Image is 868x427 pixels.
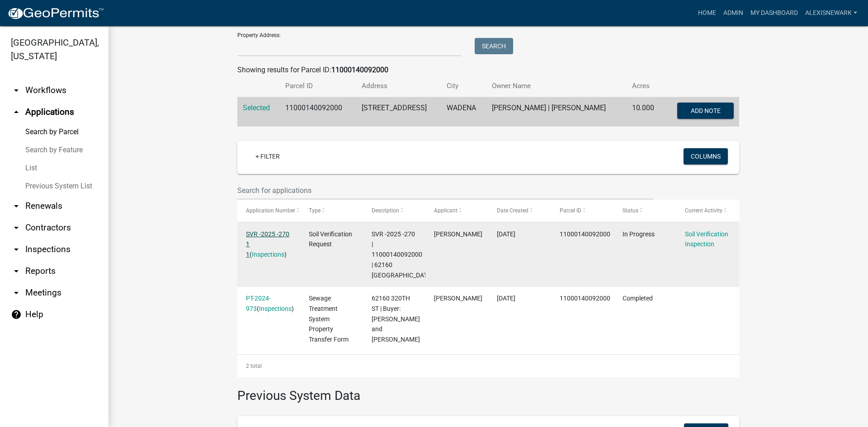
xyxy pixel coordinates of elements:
div: Showing results for Parcel ID: [237,65,739,75]
datatable-header-cell: Status [614,200,677,221]
a: PT-2024-973 [246,295,271,312]
div: ( ) [246,293,291,314]
a: Inspections [259,305,292,312]
span: Status [623,207,638,214]
span: Completed [623,295,653,302]
th: Acres [627,75,664,97]
datatable-header-cell: Parcel ID [551,200,614,221]
a: Inspections [252,251,284,258]
th: Address [356,75,442,97]
td: WADENA [441,97,486,127]
th: Owner Name [486,75,627,97]
span: Add Note [690,107,720,114]
span: Date Created [497,207,528,214]
a: Admin [720,5,747,22]
a: Home [694,5,720,22]
datatable-header-cell: Description [363,200,426,221]
span: 62160 320TH ST | Buyer: Clinton R. Snyder and Kimberly D. Snyder [372,295,420,343]
a: My Dashboard [747,5,802,22]
a: Soil Verification Inspection [685,230,728,248]
datatable-header-cell: Application Number [237,200,300,221]
span: Type [309,207,321,214]
button: Add Note [677,103,734,119]
datatable-header-cell: Current Activity [676,200,739,221]
span: 11000140092000 [560,230,610,238]
button: Search [475,38,513,54]
span: 11000140092000 [560,295,610,302]
a: + Filter [248,148,287,164]
h3: Previous System Data [237,377,739,405]
span: Sewage Treatment System Property Transfer Form [309,295,349,343]
th: Parcel ID [280,75,356,97]
a: Selected [243,103,270,112]
i: arrow_drop_down [11,287,22,298]
div: ( ) [246,229,291,260]
i: arrow_drop_down [11,85,22,96]
i: arrow_drop_down [11,244,22,255]
i: arrow_drop_up [11,107,22,117]
div: 2 total [237,355,739,377]
button: Columns [684,148,728,164]
td: [PERSON_NAME] | [PERSON_NAME] [486,97,627,127]
span: Parcel ID [560,207,581,214]
span: Karen Earles [434,295,482,302]
datatable-header-cell: Date Created [488,200,551,221]
strong: 11000140092000 [331,66,388,74]
span: 06/24/2024 [497,295,515,302]
input: Search for applications [237,181,653,200]
a: SVR -2025 -270 1 1 [246,230,289,258]
span: Scott M Ellingson [434,230,482,238]
i: arrow_drop_down [11,201,22,211]
td: [STREET_ADDRESS] [356,97,442,127]
i: arrow_drop_down [11,222,22,233]
a: alexisnewark [802,5,861,22]
span: SVR -2025 -270 | 11000140092000 | 62160 320TH ST [372,230,433,279]
span: Applicant [434,207,458,214]
span: Current Activity [685,207,722,214]
td: 11000140092000 [280,97,356,127]
th: City [441,75,486,97]
i: arrow_drop_down [11,266,22,277]
td: 10.000 [627,97,664,127]
span: Soil Verification Request [309,230,352,248]
datatable-header-cell: Applicant [425,200,488,221]
span: Application Number [246,207,295,214]
span: 08/15/2025 [497,230,515,238]
i: help [11,309,22,320]
span: Description [372,207,399,214]
span: In Progress [623,230,655,238]
datatable-header-cell: Type [300,200,363,221]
